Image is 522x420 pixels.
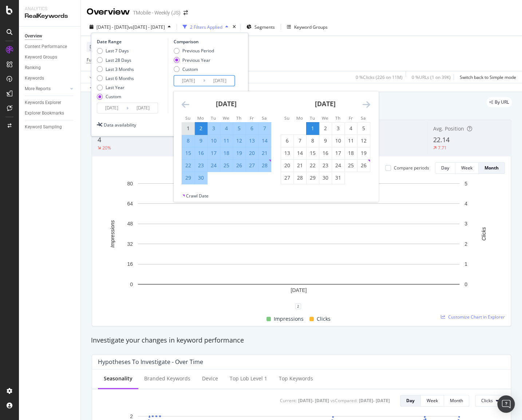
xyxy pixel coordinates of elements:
input: Start Date [174,76,203,86]
div: Custom [174,66,214,72]
text: 32 [127,241,133,247]
div: 21 [258,149,271,157]
span: Segments [254,24,275,30]
button: [DATE] - [DATE]vs[DATE] - [DATE] [87,21,174,33]
td: Selected. Monday, September 16, 2024 [194,147,207,159]
div: 15 [307,149,319,157]
td: Selected. Wednesday, September 4, 2024 [220,122,233,135]
td: Selected. Tuesday, September 10, 2024 [207,135,220,147]
div: 19 [357,149,370,157]
div: Last 28 Days [106,57,131,63]
div: Compare periods [394,165,429,171]
td: Selected. Friday, September 6, 2024 [245,122,258,135]
div: Current: [280,397,297,404]
input: End Date [128,103,158,113]
td: Choose Wednesday, October 30, 2024 as your check-in date. It’s available. [319,172,332,184]
div: 12 [357,137,370,144]
button: Month [479,162,505,174]
div: Previous Year [174,57,214,63]
div: 18 [345,149,357,157]
div: 14 [258,137,271,144]
td: Choose Tuesday, October 15, 2024 as your check-in date. It’s available. [306,147,319,159]
td: Selected. Monday, September 30, 2024 [194,172,207,184]
td: Choose Sunday, October 13, 2024 as your check-in date. It’s available. [281,147,293,159]
td: Choose Tuesday, October 8, 2024 as your check-in date. It’s available. [306,135,319,147]
td: Selected. Monday, September 23, 2024 [194,159,207,172]
div: Keywords [25,75,44,82]
td: Selected. Tuesday, September 3, 2024 [207,122,220,135]
td: Choose Wednesday, October 9, 2024 as your check-in date. It’s available. [319,135,332,147]
text: 16 [127,261,133,267]
td: Choose Monday, October 21, 2024 as your check-in date. It’s available. [293,159,306,172]
div: 20% [102,145,111,151]
div: 29 [307,174,319,181]
div: Content Performance [25,43,67,51]
div: 27 [246,162,258,169]
div: Last Year [97,84,134,91]
a: Customize Chart in Explorer [441,314,505,320]
div: 13 [281,149,293,157]
div: Overview [87,6,130,18]
div: 23 [195,162,207,169]
span: Full URL [87,57,103,63]
div: 7 [258,125,271,132]
td: Selected. Tuesday, September 17, 2024 [207,147,220,159]
text: 64 [127,201,133,207]
small: Mo [197,115,204,121]
div: 10 [207,137,220,144]
div: Move backward to switch to the previous month. [182,100,189,109]
div: Switch back to Simple mode [460,74,516,80]
text: 0 [130,281,133,287]
div: 3 [332,125,344,132]
button: Month [444,395,469,407]
a: Content Performance [25,43,75,51]
input: Start Date [97,103,126,113]
a: Keywords Explorer [25,99,75,107]
div: Crawl Date [186,193,209,199]
td: Selected. Sunday, September 8, 2024 [182,135,194,147]
div: Previous Period [182,48,214,54]
div: 21 [294,162,306,169]
a: Overview [25,32,75,40]
div: 12 [233,137,245,144]
a: Keyword Sampling [25,123,75,131]
div: 20 [281,162,293,169]
button: Apply [87,71,108,83]
small: Sa [262,115,267,121]
div: Last 6 Months [106,75,134,81]
small: Tu [310,115,315,121]
a: Keyword Groups [25,53,75,61]
td: Choose Saturday, October 12, 2024 as your check-in date. It’s available. [357,135,370,147]
text: 80 [127,180,133,186]
div: Month [485,165,499,171]
span: Clicks [317,315,331,323]
div: 27 [281,174,293,181]
div: Open Intercom Messenger [497,395,515,413]
button: Keyword Groups [284,21,331,33]
div: 10 [332,137,344,144]
div: Keyword Groups [294,24,328,30]
a: More Reports [25,85,68,93]
div: Explorer Bookmarks [25,109,64,117]
div: times [231,23,237,31]
div: 2 [195,125,207,132]
div: Custom [97,93,134,100]
div: Keyword Groups [25,53,57,61]
div: Previous Period [174,48,214,54]
text: 48 [127,221,133,227]
div: Last 7 Days [97,48,134,54]
td: Choose Saturday, October 5, 2024 as your check-in date. It’s available. [357,122,370,135]
div: 6 [246,125,258,132]
td: Selected. Saturday, September 21, 2024 [258,147,271,159]
div: Day [441,165,449,171]
div: 20 [246,149,258,157]
span: Avg. Position [433,125,464,132]
small: Sa [361,115,366,121]
div: 1 [182,125,194,132]
td: Selected as start date. Monday, September 2, 2024 [194,122,207,135]
div: 15 [182,149,194,157]
td: Choose Wednesday, October 16, 2024 as your check-in date. It’s available. [319,147,332,159]
button: Switch back to Simple mode [457,71,516,83]
button: Clicks [475,395,505,407]
td: Choose Monday, October 14, 2024 as your check-in date. It’s available. [293,147,306,159]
